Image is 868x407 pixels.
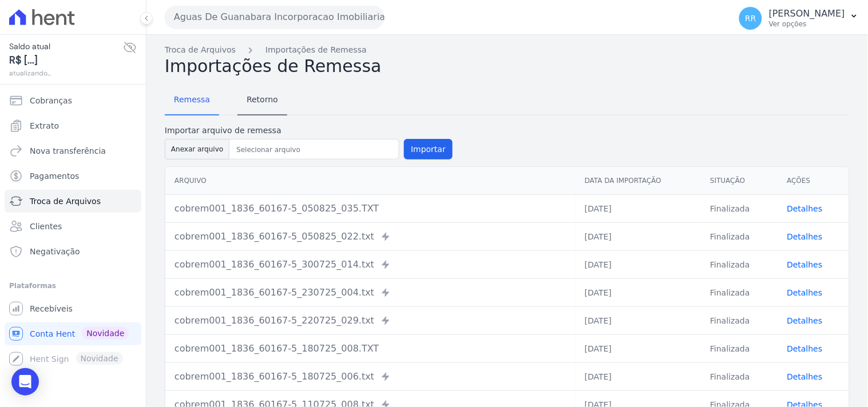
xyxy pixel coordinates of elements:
[165,86,219,115] a: Remessa
[237,86,287,115] a: Retorno
[175,202,566,216] div: cobrem001_1836_60167-5_050825_035.TXT
[175,370,566,384] div: cobrem001_1836_60167-5_180725_006.txt
[165,56,850,77] h2: Importações de Remessa
[576,278,701,306] td: [DATE]
[701,362,778,390] td: Finalizada
[5,190,141,213] a: Troca de Arquivos
[175,286,566,300] div: cobrem001_1836_60167-5_230725_004.txt
[30,246,80,257] span: Negativação
[701,278,778,306] td: Finalizada
[787,316,823,325] a: Detalhes
[165,167,576,195] th: Arquivo
[701,194,778,222] td: Finalizada
[5,240,141,263] a: Negativação
[9,41,123,53] span: Saldo atual
[9,53,123,68] span: R$ [...]
[730,2,868,34] button: RR [PERSON_NAME] Ver opções
[30,95,72,106] span: Cobranças
[576,194,701,222] td: [DATE]
[9,89,137,370] nav: Sidebar
[82,327,129,340] span: Novidade
[165,139,229,159] button: Anexar arquivo
[30,303,73,314] span: Recebíveis
[240,88,285,111] span: Retorno
[5,215,141,238] a: Clientes
[30,328,75,340] span: Conta Hent
[165,125,453,137] label: Importar arquivo de remessa
[576,222,701,250] td: [DATE]
[5,322,141,345] a: Conta Hent Novidade
[701,334,778,362] td: Finalizada
[232,143,397,157] input: Selecionar arquivo
[701,250,778,278] td: Finalizada
[30,170,79,182] span: Pagamentos
[5,114,141,137] a: Extrato
[576,362,701,390] td: [DATE]
[165,6,385,29] button: Aguas De Guanabara Incorporacao Imobiliaria SPE LTDA
[701,222,778,250] td: Finalizada
[701,167,778,195] th: Situação
[701,306,778,334] td: Finalizada
[9,68,123,78] span: atualizando...
[30,145,106,157] span: Nova transferência
[165,44,850,56] nav: Breadcrumb
[175,230,566,244] div: cobrem001_1836_60167-5_050825_022.txt
[30,195,101,207] span: Troca de Arquivos
[175,314,566,328] div: cobrem001_1836_60167-5_220725_029.txt
[167,88,217,111] span: Remessa
[787,288,823,297] a: Detalhes
[404,139,453,159] button: Importar
[5,89,141,112] a: Cobranças
[30,221,62,232] span: Clientes
[165,44,236,56] a: Troca de Arquivos
[5,165,141,187] a: Pagamentos
[576,167,701,195] th: Data da Importação
[175,258,566,272] div: cobrem001_1836_60167-5_300725_014.txt
[745,14,756,22] span: RR
[787,260,823,269] a: Detalhes
[769,8,845,19] p: [PERSON_NAME]
[787,344,823,353] a: Detalhes
[787,204,823,213] a: Detalhes
[787,232,823,241] a: Detalhes
[175,342,566,356] div: cobrem001_1836_60167-5_180725_008.TXT
[11,368,39,396] div: Open Intercom Messenger
[30,120,59,131] span: Extrato
[576,334,701,362] td: [DATE]
[576,306,701,334] td: [DATE]
[778,167,849,195] th: Ações
[769,19,845,29] p: Ver opções
[265,44,367,56] a: Importações de Remessa
[576,250,701,278] td: [DATE]
[787,372,823,381] a: Detalhes
[5,297,141,320] a: Recebíveis
[9,279,137,293] div: Plataformas
[5,139,141,162] a: Nova transferência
